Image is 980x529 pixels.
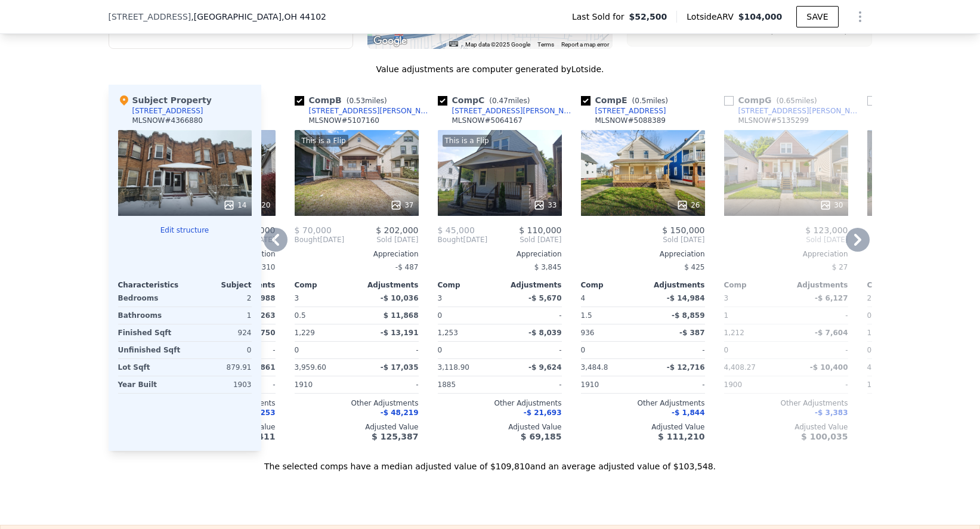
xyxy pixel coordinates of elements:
[370,33,410,49] a: Open this area in Google Maps (opens a new window)
[187,342,252,358] div: 0
[635,97,646,105] span: 0.5
[484,97,534,105] span: ( miles)
[295,225,332,235] span: $ 70,000
[295,307,354,324] div: 0.5
[645,342,705,358] div: -
[724,106,862,116] a: [STREET_ADDRESS][PERSON_NAME]
[438,280,500,290] div: Comp
[381,409,419,417] span: -$ 48,219
[438,376,497,393] div: 1885
[805,225,848,235] span: $ 123,000
[370,33,410,49] img: Google
[796,6,838,27] button: SAVE
[295,376,354,393] div: 1910
[376,225,418,235] span: $ 202,000
[534,263,562,271] span: $ 3,845
[452,106,576,116] div: [STREET_ADDRESS][PERSON_NAME]
[295,363,326,372] span: 3,959.60
[438,235,488,245] div: [DATE]
[309,116,379,125] div: MLSNOW # 5107160
[295,249,419,259] div: Appreciation
[528,363,561,372] span: -$ 9,624
[667,363,705,372] span: -$ 12,716
[438,225,475,235] span: $ 45,000
[738,106,862,116] div: [STREET_ADDRESS][PERSON_NAME]
[789,376,848,393] div: -
[581,249,705,259] div: Appreciation
[537,41,554,48] a: Terms (opens in new tab)
[595,116,666,125] div: MLSNOW # 5088389
[820,199,843,211] div: 30
[384,311,419,320] span: $ 11,868
[395,263,419,271] span: -$ 487
[629,11,667,23] span: $52,500
[372,432,418,441] span: $ 125,387
[724,94,822,106] div: Comp G
[282,12,326,21] span: , OH 44102
[295,398,419,408] div: Other Adjustments
[738,12,783,21] span: $104,000
[390,199,413,211] div: 37
[132,116,203,125] div: MLSNOW # 4366880
[581,422,705,432] div: Adjusted Value
[295,106,433,116] a: [STREET_ADDRESS][PERSON_NAME]
[187,307,252,324] div: 1
[381,294,419,302] span: -$ 10,036
[438,363,469,372] span: 3,118.90
[627,97,673,105] span: ( miles)
[500,280,562,290] div: Adjustments
[118,94,212,106] div: Subject Property
[724,398,848,408] div: Other Adjustments
[561,41,609,48] a: Report a map error
[595,106,666,116] div: [STREET_ADDRESS]
[533,199,557,211] div: 33
[344,235,418,245] span: Sold [DATE]
[223,199,246,211] div: 14
[342,97,392,105] span: ( miles)
[118,280,185,290] div: Characteristics
[438,307,497,324] div: 0
[109,11,191,23] span: [STREET_ADDRESS]
[449,41,457,47] button: Keyboard shortcuts
[109,63,872,75] div: Value adjustments are computer generated by Lotside .
[687,11,738,23] span: Lotside ARV
[832,263,848,271] span: $ 27
[452,116,523,125] div: MLSNOW # 5064167
[581,363,608,372] span: 3,484.8
[295,422,419,432] div: Adjusted Value
[118,307,183,324] div: Bathrooms
[572,11,629,23] span: Last Sold for
[438,329,458,337] span: 1,253
[676,199,700,211] div: 26
[187,376,252,393] div: 1903
[581,376,641,393] div: 1910
[185,280,252,290] div: Subject
[779,97,795,105] span: 0.65
[524,409,562,417] span: -$ 21,693
[438,235,463,245] span: Bought
[438,398,562,408] div: Other Adjustments
[191,11,326,23] span: , [GEOGRAPHIC_DATA]
[118,359,183,376] div: Lot Sqft
[789,307,848,324] div: -
[109,451,872,472] div: The selected comps have a median adjusted value of $109,810 and an average adjusted value of $103...
[118,290,183,307] div: Bedrooms
[667,294,705,302] span: -$ 14,984
[359,342,419,358] div: -
[295,235,345,245] div: [DATE]
[815,294,848,302] span: -$ 6,127
[581,235,705,245] span: Sold [DATE]
[729,27,775,35] text: Selected Comp
[810,363,848,372] span: -$ 10,400
[724,249,848,259] div: Appreciation
[867,94,965,106] div: Comp H
[672,311,704,320] span: -$ 8,859
[487,235,561,245] span: Sold [DATE]
[528,294,561,302] span: -$ 5,670
[867,346,872,354] span: 0
[867,363,888,372] span: 4,356
[295,346,299,354] span: 0
[492,97,508,105] span: 0.47
[581,106,666,116] a: [STREET_ADDRESS]
[724,235,848,245] span: Sold [DATE]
